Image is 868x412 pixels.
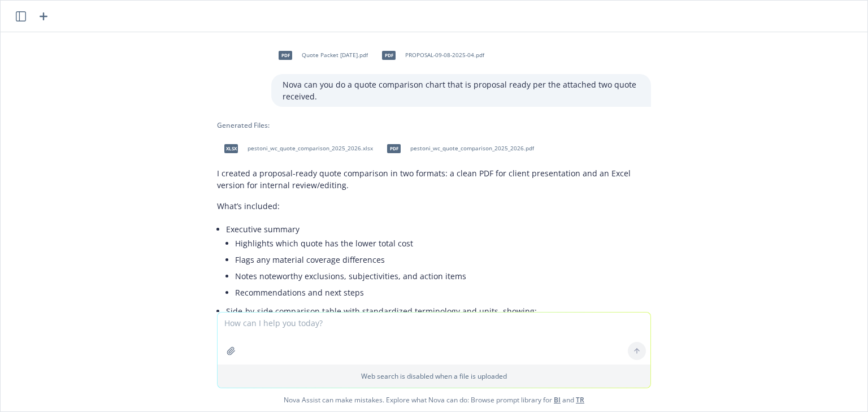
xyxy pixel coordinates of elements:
p: Side-by-side comparison table with standardized terminology and units, showing: [226,305,651,317]
span: Quote Packet [DATE].pdf [302,51,368,59]
span: Nova Assist can make mistakes. Explore what Nova can do: Browse prompt library for and [5,388,863,411]
span: pdf [382,51,396,59]
li: Recommendations and next steps [235,284,651,301]
div: pdfQuote Packet [DATE].pdf [271,41,370,70]
div: xlsxpestoni_wc_quote_comparison_2025_2026.xlsx [217,135,375,163]
span: pestoni_wc_quote_comparison_2025_2026.xlsx [248,145,373,152]
li: Flags any material coverage differences [235,251,651,268]
span: xlsx [224,144,238,153]
div: pdfPROPOSAL-09-08-2025-04.pdf [375,41,487,70]
li: Highlights which quote has the lower total cost [235,235,651,251]
p: Nova can you do a quote comparison chart that is proposal ready per the attached two quote received. [283,79,640,102]
span: pdf [279,51,292,59]
p: What’s included: [217,200,651,212]
span: pdf [387,144,401,153]
p: I created a proposal-ready quote comparison in two formats: a clean PDF for client presentation a... [217,167,651,191]
span: pestoni_wc_quote_comparison_2025_2026.pdf [410,145,534,152]
div: Generated Files: [217,120,651,130]
li: Notes noteworthy exclusions, subjectivities, and action items [235,268,651,284]
a: BI [554,395,561,405]
span: PROPOSAL-09-08-2025-04.pdf [405,51,484,59]
div: pdfpestoni_wc_quote_comparison_2025_2026.pdf [380,135,536,163]
a: TR [576,395,584,405]
p: Web search is disabled when a file is uploaded [224,371,644,381]
p: Executive summary [226,223,651,235]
